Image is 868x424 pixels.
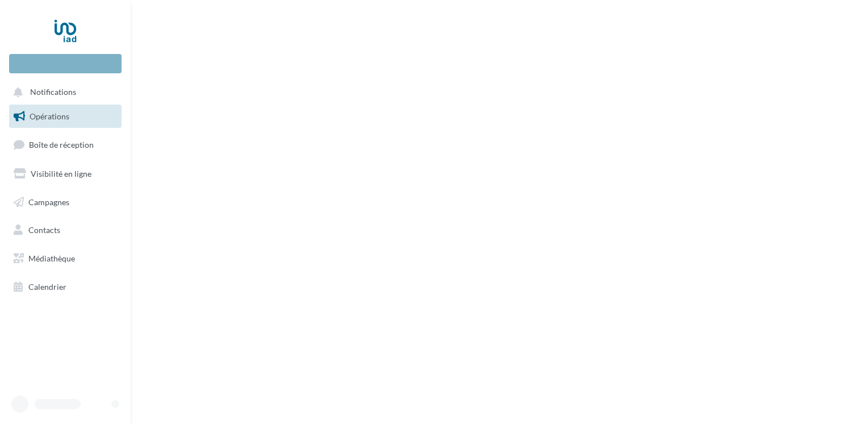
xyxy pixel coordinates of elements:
[7,218,124,242] a: Contacts
[7,247,124,271] a: Médiathèque
[28,253,75,263] span: Médiathèque
[28,282,66,292] span: Calendrier
[29,140,94,149] span: Boîte de réception
[31,169,91,178] span: Visibilité en ligne
[9,54,122,73] div: Nouvelle campagne
[28,225,60,235] span: Contacts
[30,111,69,121] span: Opérations
[7,132,124,157] a: Boîte de réception
[7,105,124,128] a: Opérations
[7,190,124,214] a: Campagnes
[7,162,124,186] a: Visibilité en ligne
[30,88,76,97] span: Notifications
[28,197,69,206] span: Campagnes
[7,275,124,299] a: Calendrier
